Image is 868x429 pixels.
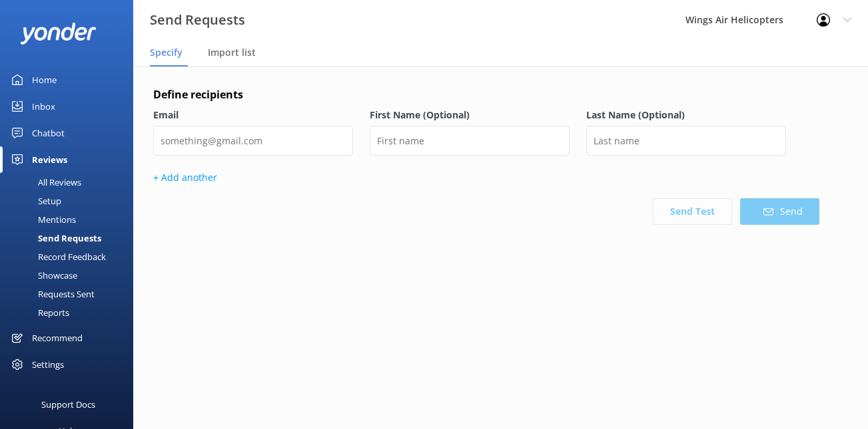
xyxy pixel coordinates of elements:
[32,93,55,120] div: Inbox
[8,247,106,266] div: Record Feedback
[153,126,353,156] input: something@gmail.com
[32,120,65,146] div: Chatbot
[208,46,256,59] span: Import list
[8,192,61,210] div: Setup
[8,229,101,247] div: Send Requests
[32,351,64,378] div: Settings
[370,108,570,122] label: First Name (Optional)
[8,210,76,229] div: Mentions
[8,285,95,303] div: Requests Sent
[32,146,67,173] div: Reviews
[153,170,819,185] p: + Add another
[8,210,133,229] a: Mentions
[32,325,83,351] div: Recommend
[370,126,570,156] input: First name
[8,229,133,247] a: Send Requests
[8,266,133,285] a: Showcase
[8,173,81,192] div: All Reviews
[41,391,95,418] div: Support Docs
[586,126,786,156] input: Last name
[586,108,786,122] label: Last Name (Optional)
[153,86,819,104] h4: Define recipients
[32,67,57,93] div: Home
[20,23,97,45] img: yonder-white-logo.png
[8,247,133,266] a: Record Feedback
[8,192,133,210] a: Setup
[150,9,245,31] h3: Send Requests
[150,46,183,59] span: Specify
[8,173,133,192] a: All Reviews
[8,266,77,285] div: Showcase
[8,303,69,322] div: Reports
[8,303,133,322] a: Reports
[8,285,133,303] a: Requests Sent
[153,108,353,122] label: Email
